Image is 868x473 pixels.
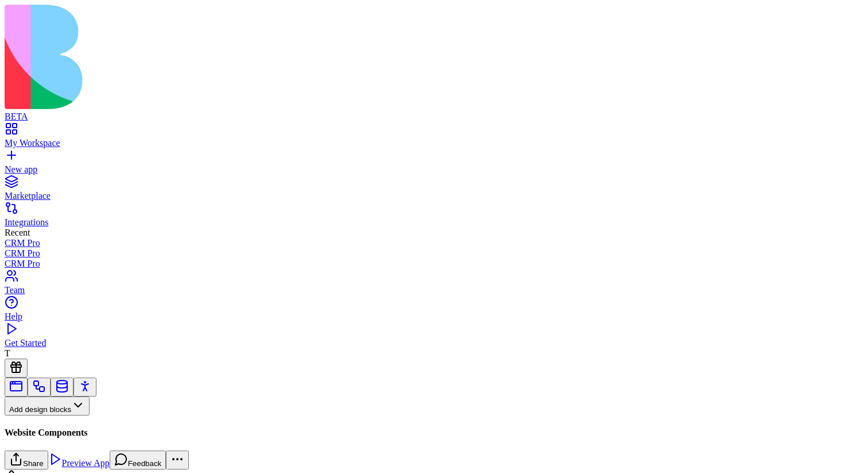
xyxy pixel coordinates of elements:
div: Get Started [5,338,863,348]
img: logo [5,5,466,109]
a: Marketplace [5,180,863,201]
a: Preview App [48,458,110,468]
div: Help [5,312,863,322]
div: Team [5,285,863,295]
div: BETA [5,111,863,122]
button: Add design blocks [5,397,90,416]
div: Marketplace [5,191,863,201]
div: My Workspace [5,138,863,148]
a: CRM Pro [5,238,863,248]
a: BETA [5,101,863,122]
span: T [5,348,10,358]
button: Feedback [110,451,166,470]
a: Help [5,301,863,322]
a: New app [5,154,863,175]
button: Share [5,451,48,470]
a: Get Started [5,328,863,348]
a: CRM Pro [5,248,863,259]
div: New app [5,164,863,175]
a: CRM Pro [5,259,863,269]
a: Integrations [5,207,863,228]
a: Team [5,275,863,295]
span: Recent [5,228,30,237]
h4: Website Components [5,428,863,438]
div: Integrations [5,217,863,228]
a: My Workspace [5,128,863,148]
